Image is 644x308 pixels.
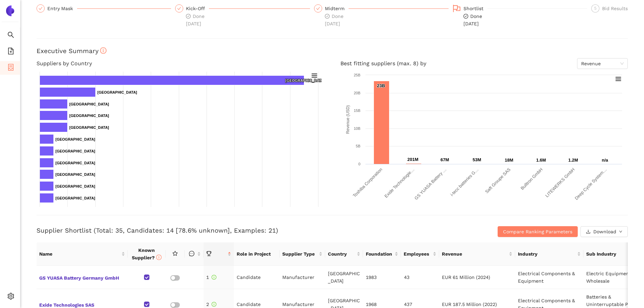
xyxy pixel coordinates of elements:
text: 201M [407,157,419,162]
span: Supplier Type [282,250,317,258]
text: 5B [356,144,360,148]
text: [GEOGRAPHIC_DATA] [55,137,95,141]
td: [GEOGRAPHIC_DATA] [325,266,363,289]
div: Shortlistcheck-circleDone[DATE] [453,4,587,27]
th: this column is sortable [185,242,204,266]
span: check-circle [325,14,330,19]
text: Toshiba Corporation [352,167,383,198]
td: Manufacturer [280,266,325,289]
span: Foundation [366,250,393,258]
text: GS YUASA Battery … [413,167,447,201]
text: [GEOGRAPHIC_DATA] [55,196,95,200]
th: this column's title is Foundation,this column is sortable [363,242,401,266]
img: Logo [5,5,16,16]
button: Compare Ranking Parameters [498,226,578,237]
span: info-circle [212,275,216,280]
text: 15B [354,109,360,113]
span: check [39,6,43,10]
span: star [172,251,178,256]
span: Bid Results [602,6,628,11]
th: this column's title is Industry,this column is sortable [515,242,583,266]
button: downloadDownloaddown [580,226,628,237]
text: Exide Technologie… [383,167,415,199]
span: trophy [206,251,212,256]
text: [GEOGRAPHIC_DATA] [97,90,137,94]
text: Bulltron GmbH [520,167,544,191]
span: Known Supplier? [132,247,162,260]
span: Revenue [442,250,507,258]
text: 67M [440,157,449,162]
span: Revenue [581,58,624,69]
div: Shortlist [463,4,487,13]
span: message [189,251,194,256]
span: check [316,6,320,10]
text: LITEWERKS GmbH [544,167,576,198]
text: [GEOGRAPHIC_DATA] [55,161,95,165]
td: Electrical Components & Equipment [515,266,583,289]
span: Download [593,228,616,235]
span: Sub Industry [586,250,644,258]
span: setting [7,290,14,304]
text: i-tecc batteries G… [449,167,479,197]
span: check-circle [186,14,191,19]
text: 1.6M [536,158,546,163]
text: 10B [354,126,360,131]
span: Done [DATE] [186,14,205,26]
text: [GEOGRAPHIC_DATA] [55,149,95,153]
h4: Best fitting suppliers (max. 8) by [340,58,628,69]
span: 1 [206,275,216,280]
h4: Suppliers by Country [37,58,324,69]
text: 25B [354,73,360,77]
span: file-add [7,45,14,59]
text: Revenue (USD) [345,105,350,134]
text: 0 [358,162,360,166]
td: Candidate [234,266,280,289]
text: [GEOGRAPHIC_DATA] [69,102,109,106]
th: Role in Project [234,242,280,266]
text: [GEOGRAPHIC_DATA] [55,184,95,188]
div: Kick-Off [186,4,209,13]
span: info-circle [212,302,216,307]
span: download [586,229,591,235]
td: 1983 [363,266,401,289]
text: Deep Cycle System… [574,167,608,201]
text: 23B [377,83,385,88]
text: 53M [473,157,481,162]
span: Done [DATE] [325,14,343,26]
div: Entry Mask [37,4,171,13]
text: [GEOGRAPHIC_DATA] [69,125,109,129]
span: info-circle [156,255,162,260]
span: EUR 61 Million (2024) [442,275,490,280]
span: check-circle [463,14,468,19]
th: this column's title is Country,this column is sortable [325,242,363,266]
th: this column's title is Employees,this column is sortable [401,242,439,266]
text: 18M [505,158,513,163]
span: GS YUASA Battery Germany GmbH [39,273,125,282]
span: 2 [206,302,216,307]
text: n/a [602,158,609,163]
span: Industry [518,250,576,258]
text: [GEOGRAPHIC_DATA] [285,78,325,82]
text: [GEOGRAPHIC_DATA] [69,114,109,118]
span: container [7,62,14,75]
div: Entry Mask [47,4,77,13]
span: check [177,6,181,10]
div: Midterm [325,4,349,13]
span: search [7,29,14,43]
th: this column's title is Revenue,this column is sortable [439,242,515,266]
span: Done [DATE] [463,14,482,26]
text: [GEOGRAPHIC_DATA] [55,172,95,176]
td: 43 [401,266,439,289]
text: 20B [354,91,360,95]
text: 1.2M [568,158,578,163]
span: Employees [404,250,431,258]
span: down [619,230,622,234]
th: this column's title is Name,this column is sortable [37,242,128,266]
span: Name [39,250,120,258]
h3: Executive Summary [37,47,628,55]
span: info-circle [100,47,106,54]
span: 5 [594,6,597,11]
span: Country [328,250,355,258]
span: flag [453,4,461,13]
text: Saft Groupe SAS [484,167,511,194]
